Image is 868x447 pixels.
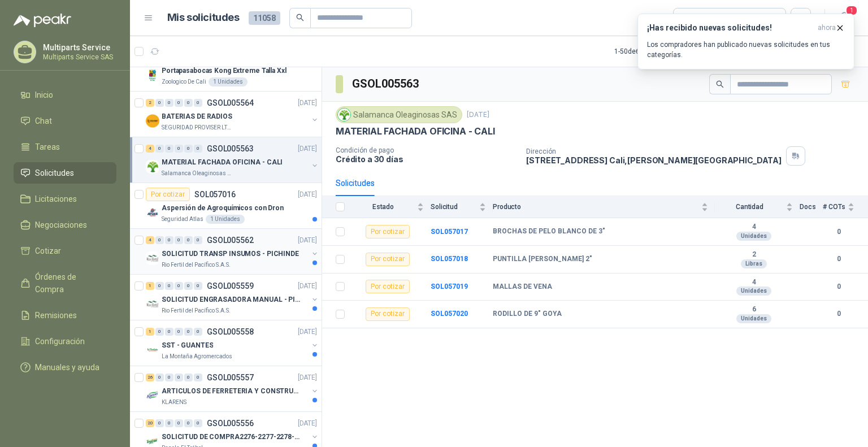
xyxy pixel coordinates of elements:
[155,145,164,153] div: 0
[194,328,202,336] div: 0
[493,196,715,218] th: Producto
[736,232,771,241] div: Unidades
[35,309,77,322] span: Remisiones
[14,214,116,236] a: Negociaciones
[146,282,154,290] div: 1
[715,250,793,259] b: 2
[431,228,468,236] a: SOL057017
[14,110,116,132] a: Chat
[35,361,99,374] span: Manuales y ayuda
[14,84,116,106] a: Inicio
[493,227,605,236] b: BROCHAS DE PELO BLANCO DE 3"
[338,109,350,121] img: Company Logo
[14,188,116,210] a: Licitaciones
[249,11,280,25] span: 11058
[184,374,193,381] div: 0
[184,236,193,244] div: 0
[336,146,517,154] p: Condición de pago
[155,328,164,336] div: 0
[175,145,183,153] div: 0
[14,357,116,378] a: Manuales y ayuda
[715,223,793,232] b: 4
[165,282,173,290] div: 0
[155,282,164,290] div: 0
[194,419,202,427] div: 0
[493,203,699,211] span: Producto
[823,254,854,264] b: 0
[146,419,154,427] div: 20
[298,372,317,383] p: [DATE]
[162,157,283,168] p: MATERIAL FACHADA OFICINA - CALI
[14,266,116,300] a: Órdenes de Compra
[35,167,74,179] span: Solicitudes
[336,177,375,189] div: Solicitudes
[493,283,552,292] b: MALLAS DE VENA
[162,432,302,442] p: SOLICITUD DE COMPRA2276-2277-2278-2284-2285-
[194,190,236,198] p: SOL057016
[165,99,173,107] div: 0
[146,99,154,107] div: 2
[14,14,71,27] img: Logo peakr
[336,154,517,164] p: Crédito a 30 días
[155,236,164,244] div: 0
[35,245,61,257] span: Cotizar
[493,310,562,319] b: RODILLO DE 9" GOYA
[834,8,854,28] button: 1
[493,255,592,264] b: PUNTILLA [PERSON_NAME] 2"
[680,12,704,24] div: Todas
[146,236,154,244] div: 4
[647,40,845,60] p: Los compradores han publicado nuevas solicitudes en tus categorías.
[298,189,317,200] p: [DATE]
[162,306,231,315] p: Rio Fertil del Pacífico S.A.S.
[298,235,317,246] p: [DATE]
[175,374,183,381] div: 0
[146,160,159,173] img: Company Logo
[162,340,213,351] p: SST - GUANTES
[165,236,173,244] div: 0
[715,305,793,314] b: 6
[175,282,183,290] div: 0
[741,259,767,268] div: Libras
[146,145,154,153] div: 4
[194,99,202,107] div: 0
[35,141,60,153] span: Tareas
[823,196,868,218] th: # COTs
[162,294,302,305] p: SOLICITUD ENGRASADORA MANUAL - PICHINDE
[155,419,164,427] div: 0
[366,307,410,321] div: Por cotizar
[146,343,159,357] img: Company Logo
[146,114,159,128] img: Company Logo
[823,281,854,292] b: 0
[298,418,317,429] p: [DATE]
[366,280,410,293] div: Por cotizar
[431,283,468,290] a: SOL057019
[146,206,159,219] img: Company Logo
[715,203,784,211] span: Cantidad
[209,77,248,86] div: 1 Unidades
[431,196,493,218] th: Solicitud
[146,279,319,315] a: 1 0 0 0 0 0 GSOL005559[DATE] Company LogoSOLICITUD ENGRASADORA MANUAL - PICHINDERio Fertil del Pa...
[43,54,114,60] p: Multiparts Service SAS
[431,310,468,318] b: SOL057020
[184,419,193,427] div: 0
[35,89,53,101] span: Inicio
[43,44,114,51] p: Multiparts Service
[184,99,193,107] div: 0
[184,145,193,153] div: 0
[167,10,240,26] h1: Mis solicitudes
[823,227,854,237] b: 0
[146,251,159,265] img: Company Logo
[637,14,854,70] button: ¡Has recibido nuevas solicitudes!ahora Los compradores han publicado nuevas solicitudes en tus ca...
[146,188,190,201] div: Por cotizar
[207,99,254,107] p: GSOL005564
[35,219,87,231] span: Negociaciones
[336,106,462,123] div: Salamanca Oleaginosas SAS
[336,125,494,137] p: MATERIAL FACHADA OFICINA - CALI
[366,253,410,266] div: Por cotizar
[165,328,173,336] div: 0
[14,162,116,184] a: Solicitudes
[736,287,771,296] div: Unidades
[162,215,203,224] p: Seguridad Atlas
[184,282,193,290] div: 0
[155,374,164,381] div: 0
